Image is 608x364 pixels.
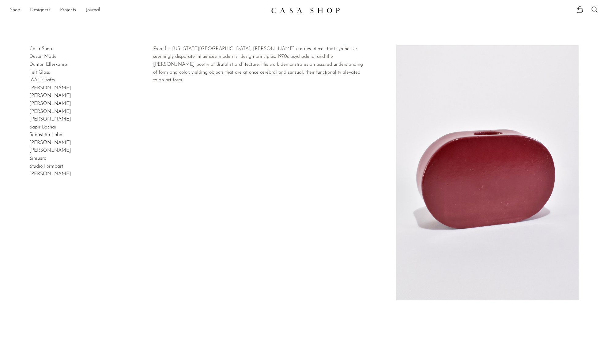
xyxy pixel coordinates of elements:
[10,5,266,16] ul: NEW HEADER MENU
[29,164,63,169] a: Studio Formbart
[29,70,50,75] a: Felt Glass
[29,86,71,91] a: [PERSON_NAME]
[29,46,52,51] a: Casa Shop
[29,54,57,59] a: Devon Made
[29,101,71,106] a: [PERSON_NAME]
[153,45,366,84] div: From his [US_STATE][GEOGRAPHIC_DATA], [PERSON_NAME] creates pieces that synthesize seemingly disp...
[29,156,46,161] a: Simuero
[29,172,71,176] a: [PERSON_NAME]
[10,5,266,16] nav: Desktop navigation
[86,6,100,14] a: Journal
[29,148,71,153] a: [PERSON_NAME]
[29,78,55,83] a: IAAC Crafts
[10,6,20,14] a: Shop
[30,6,50,14] a: Designers
[29,117,71,122] a: [PERSON_NAME]
[29,125,56,130] a: Sapir Bachar
[29,109,71,114] a: [PERSON_NAME]
[60,6,76,14] a: Projects
[29,93,71,98] a: [PERSON_NAME]
[396,45,579,300] img: Shane Gabier
[29,140,71,145] a: [PERSON_NAME]
[29,132,62,137] a: Sebastião Lobo
[29,62,67,67] a: Dunton Ellerkamp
